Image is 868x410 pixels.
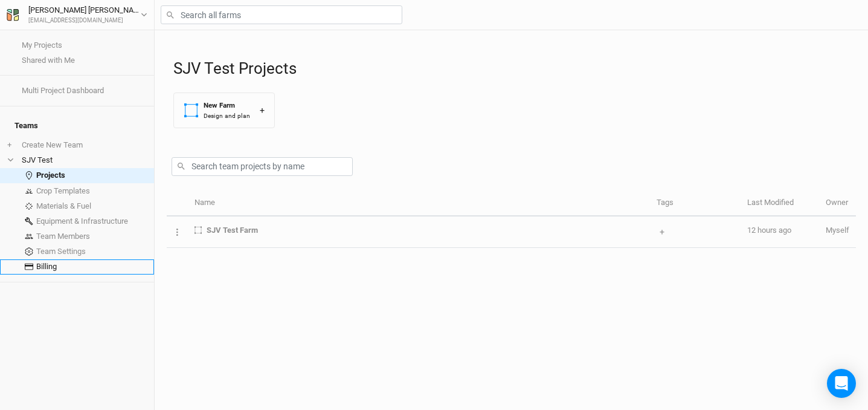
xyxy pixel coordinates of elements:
[819,190,856,216] th: Owner
[260,104,265,117] div: +
[6,4,148,25] button: [PERSON_NAME] [PERSON_NAME][EMAIL_ADDRESS][DOMAIN_NAME]
[28,4,141,16] div: [PERSON_NAME] [PERSON_NAME]
[650,190,741,216] th: Tags
[741,190,819,216] th: Last Modified
[28,16,141,25] div: [EMAIL_ADDRESS][DOMAIN_NAME]
[207,225,258,236] span: SJV Test Farm
[7,140,11,150] span: +
[173,59,856,78] h1: SJV Test Projects
[827,369,856,398] div: Open Intercom Messenger
[826,226,849,235] span: ackkat31@gmail.com
[188,190,650,216] th: Name
[161,5,402,24] input: Search all farms
[7,114,147,138] h4: Teams
[172,157,353,176] input: Search team projects by name
[204,100,250,111] div: New Farm
[204,111,250,120] div: Design and plan
[747,226,791,235] span: Sep 19, 2025 10:46 AM
[173,93,275,128] button: New FarmDesign and plan+
[657,225,667,239] button: +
